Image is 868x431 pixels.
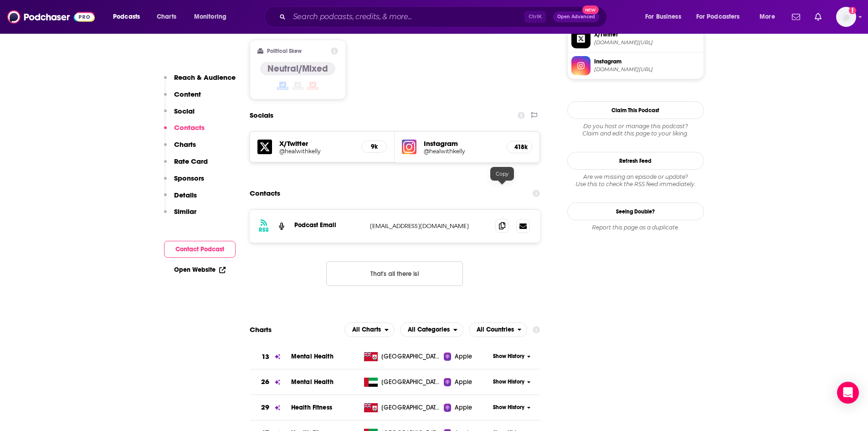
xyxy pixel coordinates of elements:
[164,90,201,107] button: Content
[514,143,524,151] h5: 418k
[164,174,204,191] button: Sponsors
[408,327,450,333] span: All Categories
[639,10,693,24] button: open menu
[760,10,775,23] span: More
[352,327,381,333] span: All Charts
[7,8,95,26] img: Podchaser - Follow, Share and Rate Podcasts
[402,140,416,154] img: iconImage
[360,378,444,387] a: [GEOGRAPHIC_DATA]
[267,63,328,74] h4: Neutral/Mixed
[174,191,197,199] p: Details
[164,207,196,224] button: Similar
[493,378,524,386] span: Show History
[291,353,334,360] a: Mental Health
[262,352,269,362] h3: 13
[424,148,499,155] a: @healwithkelly
[250,107,273,124] h2: Socials
[493,404,524,411] span: Show History
[557,15,595,19] span: Open Advanced
[788,9,804,25] a: Show notifications dropdown
[291,378,334,386] a: Mental Health
[250,395,291,420] a: 29
[567,224,704,231] div: Report this page as a duplicate.
[753,10,786,24] button: open menu
[174,266,226,274] a: Open Website
[151,10,182,24] a: Charts
[567,123,704,137] div: Claim and edit this page to your liking.
[291,404,332,411] a: Health Fitness
[267,48,302,54] h2: Political Skew
[157,10,176,23] span: Charts
[594,39,700,46] span: twitter.com/healwithkelly
[369,143,379,151] h5: 9k
[836,7,856,27] img: User Profile
[444,403,490,412] a: Apple
[567,173,704,188] div: Are we missing an episode or update? Use this to check the RSS feed immediately.
[113,10,140,23] span: Podcasts
[490,167,514,181] div: Copy
[490,353,534,360] button: Show History
[477,327,514,333] span: All Countries
[594,57,700,66] span: Instagram
[344,322,395,337] button: open menu
[469,322,528,337] h2: Countries
[188,10,238,24] button: open menu
[836,7,856,27] button: Show profile menu
[289,10,524,24] input: Search podcasts, credits, & more...
[571,29,700,48] a: X/Twitter[DOMAIN_NAME][URL]
[194,10,226,23] span: Monitoring
[567,101,704,119] button: Claim This Podcast
[279,139,354,148] h5: X/Twitter
[490,404,534,411] button: Show History
[493,353,524,360] span: Show History
[164,73,236,90] button: Reach & Audience
[444,378,490,387] a: Apple
[690,10,753,24] button: open menu
[370,222,488,230] p: [EMAIL_ADDRESS][DOMAIN_NAME]
[455,352,472,361] span: Apple
[164,107,195,124] button: Social
[250,344,291,369] a: 13
[174,157,208,166] p: Rate Card
[455,403,472,412] span: Apple
[294,221,363,229] p: Podcast Email
[164,123,205,140] button: Contacts
[273,6,616,27] div: Search podcasts, credits, & more...
[174,140,196,149] p: Charts
[444,352,490,361] a: Apple
[424,139,499,148] h5: Instagram
[696,10,740,23] span: For Podcasters
[326,261,463,286] button: Nothing here.
[344,322,395,337] h2: Platforms
[174,123,205,132] p: Contacts
[250,369,291,395] a: 26
[174,90,201,99] p: Content
[594,31,700,39] span: X/Twitter
[811,9,825,25] a: Show notifications dropdown
[381,403,441,412] span: Bermuda
[174,107,195,115] p: Social
[164,157,208,174] button: Rate Card
[279,148,354,155] a: @healwithkelly
[490,378,534,386] button: Show History
[174,174,204,182] p: Sponsors
[381,352,441,361] span: Bermuda
[567,203,704,220] a: Seeing Double?
[360,352,444,361] a: [GEOGRAPHIC_DATA]
[174,73,236,82] p: Reach & Audience
[836,7,856,27] span: Logged in as mmullin
[400,322,463,337] button: open menu
[582,5,599,14] span: New
[250,325,272,334] h2: Charts
[594,66,700,73] span: instagram.com/healwithkelly
[381,378,441,387] span: United Arab Emirates
[849,7,856,14] svg: Add a profile image
[250,185,280,202] h2: Contacts
[360,403,444,412] a: [GEOGRAPHIC_DATA]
